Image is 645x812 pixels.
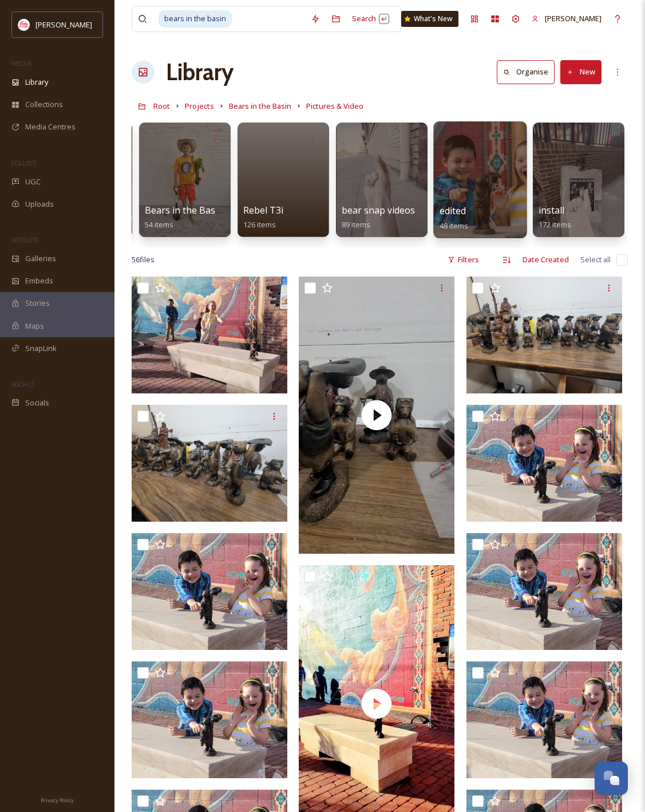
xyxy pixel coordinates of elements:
[11,380,34,388] span: SOCIALS
[41,793,74,806] a: Privacy Policy
[497,60,555,84] button: Organise
[166,55,234,89] a: Library
[466,277,622,393] img: 20240308_083546.jpg
[401,11,458,27] a: What's New
[346,7,395,30] div: Search
[11,59,31,68] span: MEDIA
[440,204,466,217] span: edited
[243,219,276,230] span: 126 items
[466,533,622,650] img: 20240229_155937.jpg
[526,7,607,30] a: [PERSON_NAME]
[185,99,214,113] a: Projects
[243,204,283,216] span: Rebel T3i
[153,101,170,111] span: Root
[145,204,295,216] span: Bears in the Basin Ribbon Cuttings
[159,10,232,27] span: bears in the basin
[153,99,170,113] a: Root
[539,205,571,230] a: install172 items
[539,204,564,216] span: install
[466,661,622,778] img: 20240229_155934.jpg
[145,219,173,230] span: 54 items
[25,253,56,264] span: Galleries
[25,343,57,354] span: SnapLink
[25,99,63,110] span: Collections
[25,77,48,88] span: Library
[342,219,370,230] span: 89 items
[229,99,291,113] a: Bears in the Basin
[440,220,469,230] span: 48 items
[25,397,49,408] span: Socials
[11,235,38,244] span: WIDGETS
[132,277,287,393] img: 20240229_154505.jpg
[229,101,291,111] span: Bears in the Basin
[25,275,53,286] span: Embeds
[11,159,36,167] span: COLLECT
[306,99,363,113] a: Pictures & Video
[342,205,415,230] a: bear snap videos89 items
[560,60,602,84] button: New
[132,661,287,778] img: 20240229_155936.jpg
[145,205,295,230] a: Bears in the Basin Ribbon Cuttings54 items
[306,101,363,111] span: Pictures & Video
[517,249,575,271] div: Date Created
[132,405,287,522] img: 20240308_083537.jpg
[595,762,628,795] button: Open Chat
[466,405,622,522] img: 20240229_155941.jpg
[25,176,41,187] span: UGC
[25,121,76,132] span: Media Centres
[299,277,454,554] img: thumbnail
[342,204,415,216] span: bear snap videos
[25,298,50,309] span: Stories
[35,19,92,30] span: [PERSON_NAME]
[41,797,74,804] span: Privacy Policy
[132,533,287,650] img: 20240229_155939.jpg
[580,254,611,265] span: Select all
[25,321,44,332] span: Maps
[18,19,30,30] img: images%20(1).png
[132,254,155,265] span: 56 file s
[442,249,485,271] div: Filters
[185,101,214,111] span: Projects
[440,206,469,231] a: edited48 items
[25,199,54,210] span: Uploads
[243,205,283,230] a: Rebel T3i126 items
[539,219,571,230] span: 172 items
[545,13,602,23] span: [PERSON_NAME]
